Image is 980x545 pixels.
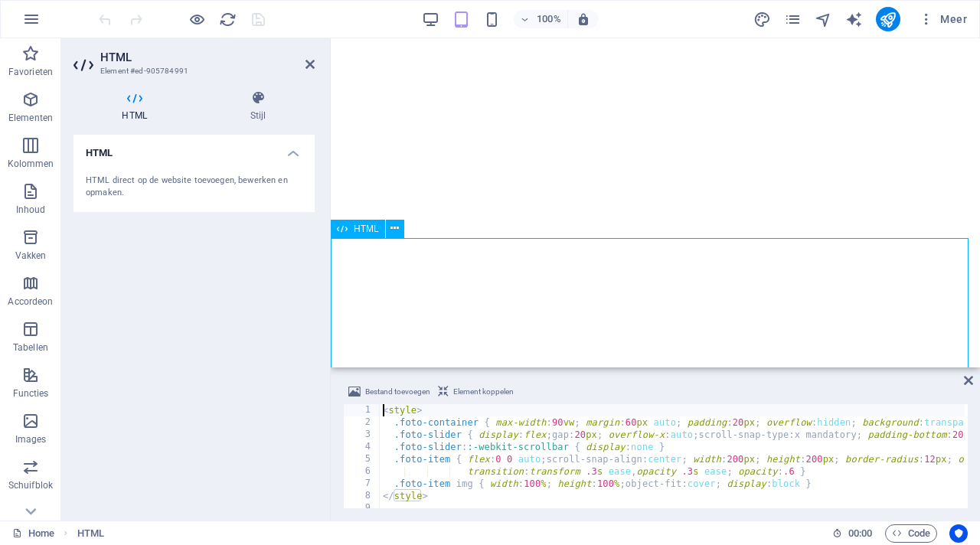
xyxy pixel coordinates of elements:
h4: Stijl [201,90,315,122]
span: Klik om te selecteren, dubbelklik om te bewerken [77,524,104,543]
div: 8 [344,490,381,502]
p: Vakken [15,250,47,262]
button: publish [876,7,900,31]
i: Publiceren [879,11,897,28]
h2: HTML [100,51,315,64]
i: Pagina's (Ctrl+Alt+S) [784,11,802,28]
i: Design (Ctrl+Alt+Y) [753,11,771,28]
span: : [859,527,861,539]
i: AI Writer [845,11,863,28]
button: Bestand toevoegen [346,383,433,401]
p: Inhoud [16,204,46,216]
div: 2 [344,416,381,429]
span: Meer [919,11,967,27]
button: Meer [913,7,973,31]
div: 6 [344,465,381,478]
h4: HTML [73,135,315,162]
div: 4 [344,441,381,453]
div: 9 [344,502,381,514]
i: Navigator [815,11,832,28]
div: 3 [344,429,381,441]
span: Code [892,524,930,543]
nav: breadcrumb [77,524,104,543]
p: Images [15,433,47,445]
button: pages [784,10,802,28]
button: reload [218,10,237,28]
p: Functies [13,387,49,400]
h3: Element #ed-905784991 [100,64,284,78]
div: HTML direct op de website toevoegen, bewerken en opmaken. [86,175,302,200]
h6: Sessietijd [832,524,873,543]
p: Accordeon [8,295,53,308]
button: Usercentrics [949,524,968,543]
p: Elementen [8,112,53,124]
p: Favorieten [8,66,53,78]
p: Tabellen [13,341,48,354]
i: Stel bij het wijzigen van de grootte van de weergegeven website automatisch het juist zoomniveau ... [577,12,590,26]
span: HTML [354,224,379,233]
span: Element koppelen [453,383,514,401]
button: 100% [514,10,568,28]
a: Klik om selectie op te heffen, dubbelklik om Pagina's te open [12,524,54,543]
div: 7 [344,478,381,490]
h6: 100% [537,10,561,28]
button: navigator [815,10,833,28]
button: text_generator [845,10,864,28]
span: 00 00 [848,524,872,543]
p: Schuifblok [8,479,53,491]
div: 5 [344,453,381,465]
h4: HTML [73,90,201,122]
button: Code [885,524,937,543]
span: Bestand toevoegen [365,383,430,401]
div: 1 [344,404,381,416]
p: Kolommen [8,158,54,170]
button: Element koppelen [436,383,516,401]
i: Pagina opnieuw laden [219,11,237,28]
button: design [753,10,772,28]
